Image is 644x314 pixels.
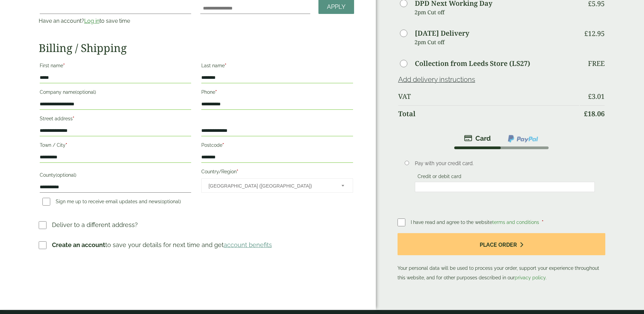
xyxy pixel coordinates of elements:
[515,275,546,280] a: privacy policy
[40,61,191,72] label: First name
[415,174,464,181] label: Credit or debit card
[584,109,588,118] span: £
[201,167,353,178] label: Country/Region
[75,89,96,95] span: (optional)
[225,63,226,68] abbr: required
[224,241,272,248] a: account benefits
[66,142,67,148] abbr: required
[73,116,74,121] abbr: required
[398,88,579,105] th: VAT
[507,134,539,143] img: ppcp-gateway.png
[237,169,238,174] abbr: required
[160,199,181,204] span: (optional)
[40,170,191,182] label: County
[415,30,469,37] label: [DATE] Delivery
[39,17,192,25] p: Have an account? to save time
[492,220,539,225] a: terms and conditions
[201,61,353,72] label: Last name
[222,142,224,148] abbr: required
[52,241,105,248] strong: Create an account
[84,18,99,24] a: Log in
[584,29,605,38] bdi: 12.95
[40,140,191,152] label: Town / City
[588,92,605,101] bdi: 3.01
[208,179,332,193] span: United Kingdom (UK)
[584,109,605,118] bdi: 18.06
[584,29,588,38] span: £
[63,63,65,68] abbr: required
[398,233,606,282] p: Your personal data will be used to process your order, support your experience throughout this we...
[415,60,530,67] label: Collection from Leeds Store (LS27)
[398,75,475,84] a: Add delivery instructions
[415,160,595,167] p: Pay with your credit card.
[201,178,353,193] span: Country/Region
[415,7,579,17] p: 2pm Cut off
[40,87,191,99] label: Company name
[39,41,354,54] h2: Billing / Shipping
[542,220,544,225] abbr: required
[201,87,353,99] label: Phone
[398,233,606,255] button: Place order
[52,220,138,229] p: Deliver to a different address?
[201,140,353,152] label: Postcode
[52,240,272,249] p: to save your details for next time and get
[417,184,593,190] iframe: Secure card payment input frame
[588,59,605,68] p: Free
[588,92,592,101] span: £
[398,105,579,122] th: Total
[56,172,76,178] span: (optional)
[327,3,346,11] span: Apply
[42,198,50,206] input: Sign me up to receive email updates and news(optional)
[464,134,491,142] img: stripe.png
[40,114,191,125] label: Street address
[40,199,184,206] label: Sign me up to receive email updates and news
[215,89,217,95] abbr: required
[415,37,579,47] p: 2pm Cut off
[411,220,540,225] span: I have read and agree to the website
